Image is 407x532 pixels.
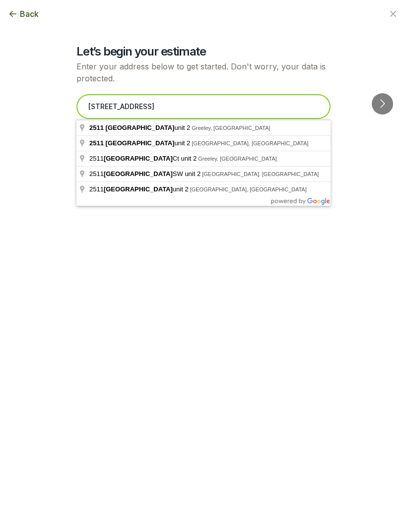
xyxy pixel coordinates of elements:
p: Enter your address below to get started. Don't worry, your data is protected. [76,60,331,84]
h2: Let’s begin your estimate [76,44,331,59]
span: [GEOGRAPHIC_DATA], [GEOGRAPHIC_DATA] [202,171,319,177]
button: Go to next slide [372,93,393,115]
span: Greeley, [GEOGRAPHIC_DATA] [192,125,270,131]
span: 2511 [89,124,104,131]
span: unit 2 [89,139,192,147]
span: 2511 unit 2 [89,185,190,193]
button: Back [8,8,39,20]
span: 2511 Ct unit 2 [89,155,198,162]
span: Greeley, [GEOGRAPHIC_DATA] [198,156,276,162]
input: Enter your address [76,94,331,119]
span: [GEOGRAPHIC_DATA] [106,139,175,147]
span: 2511 [89,139,104,147]
span: [GEOGRAPHIC_DATA], [GEOGRAPHIC_DATA] [192,140,308,146]
span: [GEOGRAPHIC_DATA] [104,155,173,162]
span: [GEOGRAPHIC_DATA] [104,170,173,177]
span: [GEOGRAPHIC_DATA] [106,124,175,131]
span: Back [20,8,39,20]
span: [GEOGRAPHIC_DATA] [104,185,173,193]
span: unit 2 [89,124,192,131]
span: [GEOGRAPHIC_DATA], [GEOGRAPHIC_DATA] [190,186,307,192]
span: 2511 SW unit 2 [89,170,202,177]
